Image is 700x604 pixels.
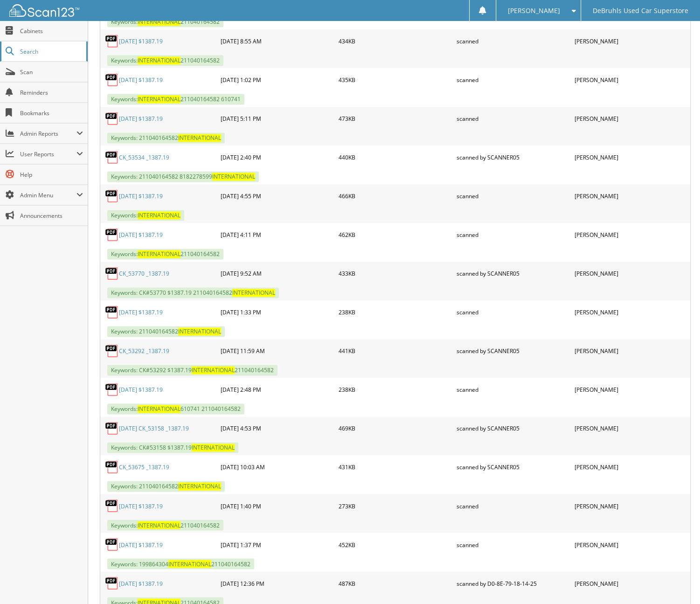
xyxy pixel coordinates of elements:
div: [PERSON_NAME] [572,458,690,476]
span: Announcements [20,212,83,220]
a: [DATE] $1387.19 [119,541,163,548]
div: [DATE] 2:40 PM [218,148,336,167]
div: 441KB [336,341,454,360]
span: DeBruhls Used Car Superstore [593,8,688,14]
div: [DATE] 4:55 PM [218,187,336,205]
span: INTERNATIONAL [192,444,235,451]
div: 238KB [336,303,454,321]
a: [DATE] $1387.19 [119,386,163,394]
div: [DATE] 4:53 PM [218,419,336,437]
span: Help [20,171,83,179]
div: [PERSON_NAME] [572,496,690,515]
span: Keywords: 211040164582 [107,520,223,530]
a: CK_53292 _1387.19 [119,347,169,355]
span: INTERNATIONAL [168,560,211,568]
span: INTERNATIONAL [138,250,180,258]
div: [DATE] 8:55 AM [218,32,336,50]
span: INTERNATIONAL [138,521,180,529]
div: [PERSON_NAME] [572,32,690,50]
div: [DATE] 1:37 PM [218,535,336,554]
span: User Reports [20,150,76,158]
a: [DATE] $1387.19 [119,192,163,200]
div: 433KB [336,264,454,283]
div: scanned by D0-8E-79-18-14-25 [454,574,572,592]
div: scanned [454,380,572,399]
img: PDF.png [105,111,119,125]
div: [DATE] 1:02 PM [218,70,336,89]
span: Reminders [20,89,83,97]
div: [DATE] 1:33 PM [218,303,336,321]
div: scanned by SCANNER05 [454,419,572,437]
div: scanned [454,70,572,89]
img: scan123-logo-white.svg [9,4,79,17]
span: Search [20,48,82,56]
span: INTERNATIONAL [138,95,180,103]
img: PDF.png [105,344,119,358]
span: INTERNATIONAL [192,366,235,374]
span: INTERNATIONAL [138,18,180,26]
span: Keywords: 211040164582 [107,249,223,259]
span: INTERNATIONAL [138,405,180,413]
div: 273KB [336,496,454,515]
div: scanned by SCANNER05 [454,458,572,476]
div: [DATE] 12:36 PM [218,574,336,592]
span: Keywords: 199864304 211040164582 [107,558,254,569]
div: 435KB [336,70,454,89]
div: scanned [454,32,572,50]
div: [DATE] 4:11 PM [218,225,336,244]
img: PDF.png [105,189,119,203]
img: PDF.png [105,576,119,590]
span: Cabinets [20,27,83,35]
span: Keywords: 211040164582 [107,55,223,66]
div: scanned by SCANNER05 [454,148,572,167]
div: scanned [454,187,572,205]
span: Keywords: 211040164582 [107,326,225,337]
div: [DATE] 5:11 PM [218,109,336,128]
span: Scan [20,68,83,76]
img: PDF.png [105,228,119,242]
div: 469KB [336,419,454,437]
div: [PERSON_NAME] [572,303,690,321]
a: CK_53675 _1387.19 [119,463,169,471]
img: PDF.png [105,499,119,513]
div: [PERSON_NAME] [572,419,690,437]
div: [PERSON_NAME] [572,380,690,399]
a: [DATE] $1387.19 [119,37,163,45]
span: Bookmarks [20,109,83,117]
span: Keywords: CK#53770 $1387.19 211040164582 [107,287,279,298]
div: [PERSON_NAME] [572,574,690,592]
div: 452KB [336,535,454,554]
div: scanned [454,225,572,244]
div: [PERSON_NAME] [572,225,690,244]
span: Keywords: [107,210,184,221]
span: Keywords: 211040164582 [107,132,225,143]
div: scanned by SCANNER05 [454,341,572,360]
a: [DATE] $1387.19 [119,76,163,84]
div: [PERSON_NAME] [572,187,690,205]
span: INTERNATIONAL [138,211,180,219]
div: 238KB [336,380,454,399]
div: [PERSON_NAME] [572,70,690,89]
div: [DATE] 9:52 AM [218,264,336,283]
img: PDF.png [105,537,119,551]
div: [PERSON_NAME] [572,148,690,167]
span: INTERNATIONAL [178,134,221,142]
div: 440KB [336,148,454,167]
span: Admin Reports [20,130,76,138]
iframe: Chat Widget [653,559,700,604]
img: PDF.png [105,382,119,396]
a: [DATE] $1387.19 [119,579,163,587]
span: Keywords: 211040164582 610741 [107,94,244,104]
a: CK_53770 _1387.19 [119,270,169,278]
div: [PERSON_NAME] [572,535,690,554]
div: 434KB [336,32,454,50]
a: CK_53534 _1387.19 [119,153,169,161]
span: Keywords: 211040164582 8182278599 [107,171,259,182]
div: 487KB [336,574,454,592]
div: 473KB [336,109,454,128]
img: PDF.png [105,73,119,87]
a: [DATE] CK_53158 _1387.19 [119,424,189,432]
span: Keywords: CK#53158 $1387.19 [107,442,238,453]
img: PDF.png [105,266,119,280]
